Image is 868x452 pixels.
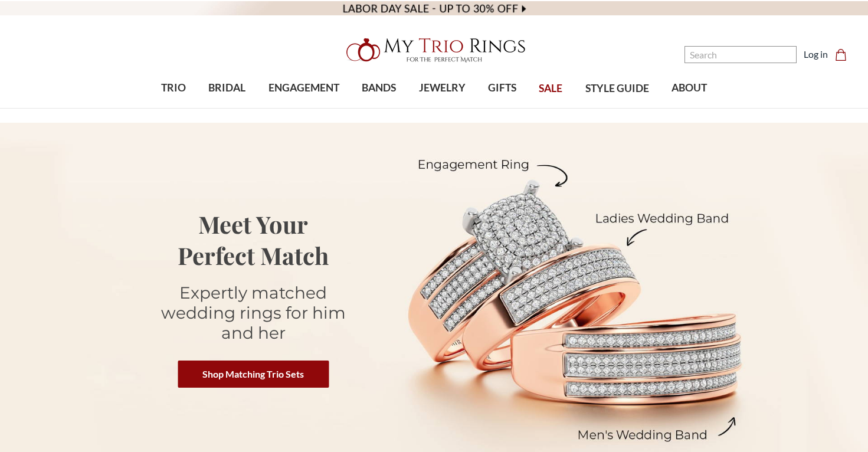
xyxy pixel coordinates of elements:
a: Cart with 0 items [835,47,854,61]
a: JEWELRY [407,69,476,107]
a: STYLE GUIDE [574,70,660,108]
button: submenu toggle [298,107,310,109]
span: JEWELRY [419,80,466,96]
input: Search [684,46,797,63]
span: TRIO [161,80,186,96]
a: SALE [528,70,574,108]
a: BRIDAL [197,69,257,107]
a: GIFTS [477,69,528,107]
span: BRIDAL [208,80,245,96]
button: submenu toggle [168,107,179,109]
span: STYLE GUIDE [585,81,649,96]
svg: cart.cart_preview [835,49,847,61]
span: SALE [539,81,562,96]
span: GIFTS [488,80,516,96]
button: submenu toggle [221,107,233,109]
span: BANDS [362,80,396,96]
button: submenu toggle [373,107,385,109]
a: ENGAGEMENT [257,69,351,107]
img: My Trio Rings [340,31,529,69]
a: My Trio Rings [252,31,617,69]
a: Log in [804,47,828,61]
button: submenu toggle [436,107,448,109]
button: submenu toggle [496,107,508,109]
a: TRIO [150,69,197,107]
a: BANDS [351,69,407,107]
a: Shop Matching Trio Sets [178,361,329,388]
span: ENGAGEMENT [268,80,339,96]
